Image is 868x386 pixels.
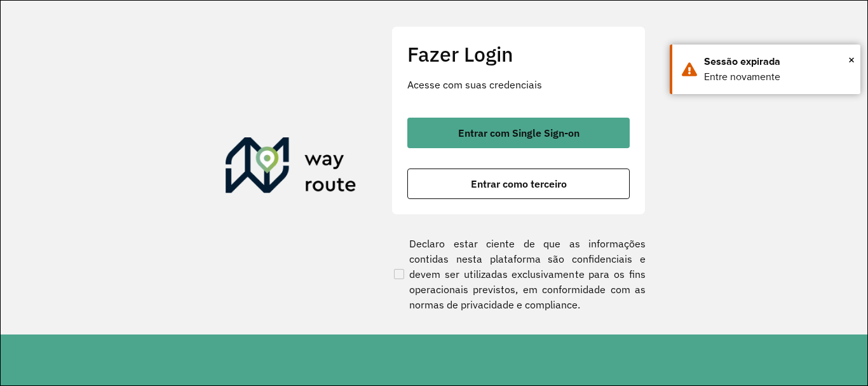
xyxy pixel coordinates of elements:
span: × [848,50,855,69]
img: Roteirizador AmbevTech [226,137,356,198]
p: Acesse com suas credenciais [407,77,630,92]
button: button [407,118,630,148]
button: Close [848,50,855,69]
label: Declaro estar ciente de que as informações contidas nesta plataforma são confidenciais e devem se... [391,236,646,312]
span: Entrar como terceiro [471,179,567,189]
div: Entre novamente [704,69,851,85]
span: Entrar com Single Sign-on [458,128,580,138]
h2: Fazer Login [407,42,630,66]
div: Sessão expirada [704,54,851,69]
button: button [407,169,630,199]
